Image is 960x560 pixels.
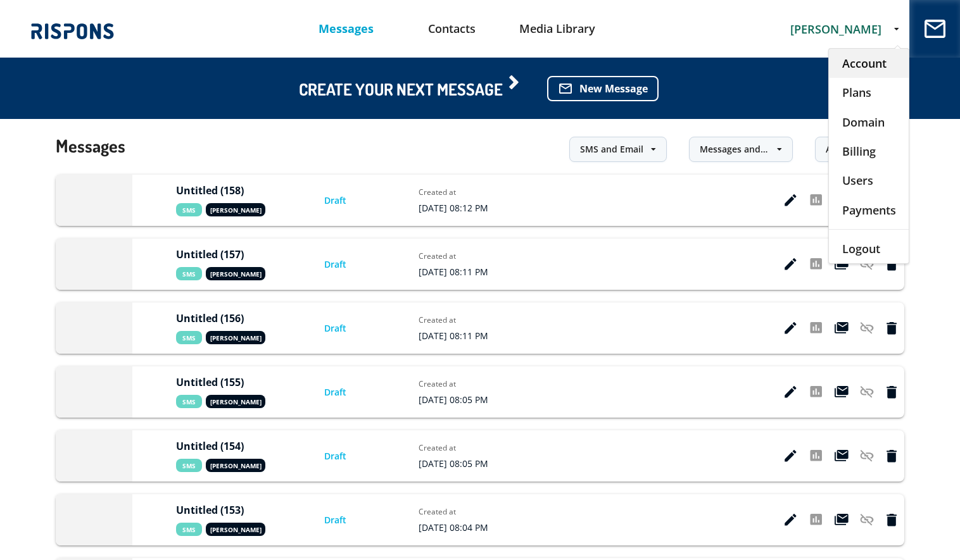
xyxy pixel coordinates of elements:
div: SMS and Email [580,143,643,156]
i: Can not freeze drafts [860,514,874,526]
a: Contacts [399,13,505,45]
div: [DATE] 08:11 PM [419,266,507,278]
i: Message analytics [810,514,822,526]
span: CREATE YOUR NEXT MESSAGE [299,82,522,96]
div: Created at [419,442,507,453]
i: Duplicate message [835,450,849,463]
span: [PERSON_NAME] [206,203,265,216]
i: Edit [785,194,797,207]
i: Edit [785,514,797,526]
div: Created at [419,187,507,197]
span: Sms [176,267,202,280]
div: Untitled (153) [176,504,281,516]
span: [PERSON_NAME] [790,22,881,37]
i: Message analytics [810,322,822,335]
span: [PERSON_NAME] [206,267,265,280]
span: Sms [176,203,202,216]
div: Draft [324,258,375,271]
span: [PERSON_NAME] [206,523,265,536]
div: [DATE] 08:05 PM [419,457,507,470]
span: [PERSON_NAME] [206,459,265,472]
div: Created at [419,506,507,517]
i: Edit [785,322,797,335]
span: [PERSON_NAME] [206,331,265,344]
span: [PERSON_NAME] [206,395,265,408]
div: Account [829,49,909,78]
div: Draft [324,322,375,335]
div: Created at [419,378,507,389]
button: mail_outlineNew Message [547,76,659,101]
i: Message analytics [810,450,822,463]
i: Delete message [887,258,897,271]
div: All messages [826,143,881,156]
i: Message analytics [810,258,822,271]
div: Payments [829,195,909,224]
div: Messages and Automation [700,143,769,156]
i: Duplicate message [835,514,849,526]
div: [DATE] 08:11 PM [419,330,507,342]
div: Domain [829,108,909,137]
i: Can not freeze drafts [860,322,874,335]
div: Untitled (156) [176,312,281,325]
div: Draft [324,450,375,463]
span: Sms [176,523,202,536]
div: Untitled (157) [176,248,281,261]
i: Can not freeze drafts [860,258,874,271]
a: Messages [294,13,400,45]
i: Delete message [887,514,897,526]
span: Sms [176,331,202,344]
a: Media Library [505,13,610,45]
div: Untitled (158) [176,184,281,197]
i: Delete message [887,322,897,335]
div: Draft [324,386,375,399]
div: Users [829,166,909,195]
i: Message analytics [810,194,822,207]
i: Can not freeze drafts [860,386,874,399]
div: [DATE] 08:05 PM [419,394,507,406]
i: Edit [785,386,797,399]
i: Duplicate message [835,322,849,335]
div: Untitled (154) [176,440,281,452]
div: Draft [324,194,375,207]
div: Draft [324,514,375,526]
div: Billing [829,137,909,166]
div: Logout [829,234,909,263]
div: Untitled (155) [176,376,281,389]
i: mail_outline [558,81,573,96]
h1: Messages [56,116,125,175]
i: Message analytics [810,386,822,399]
i: Delete message [887,386,897,399]
div: [DATE] 08:12 PM [419,202,507,214]
i: Duplicate message [835,386,849,399]
div: Plans [829,78,909,107]
i: Edit [785,258,797,271]
i: Delete message [887,450,897,463]
i: Can not freeze drafts [860,450,874,463]
div: Created at [419,314,507,325]
span: Sms [176,395,202,408]
div: Created at [419,251,507,261]
i: Duplicate message [835,258,849,271]
span: Sms [176,459,202,472]
i: Edit [785,450,797,463]
div: [DATE] 08:04 PM [419,521,507,533]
